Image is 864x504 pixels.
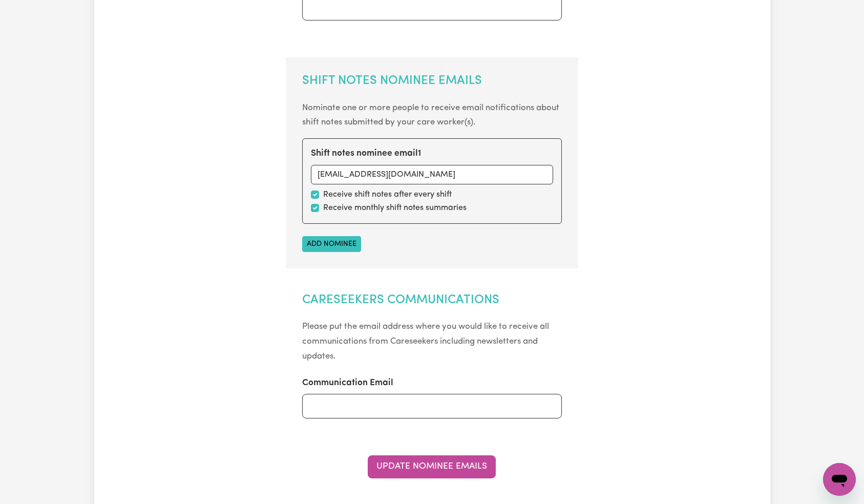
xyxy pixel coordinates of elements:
[323,202,467,214] label: Receive monthly shift notes summaries
[302,322,549,361] small: Please put the email address where you would like to receive all communications from Careseekers ...
[368,455,496,478] button: Update Nominee Emails
[302,236,361,252] button: Add nominee
[823,463,856,496] iframe: Button to launch messaging window
[302,376,393,390] label: Communication Email
[323,188,452,201] label: Receive shift notes after every shift
[302,293,562,308] h2: Careseekers Communications
[302,74,562,89] h2: Shift Notes Nominee Emails
[311,147,421,160] label: Shift notes nominee email 1
[302,103,559,127] small: Nominate one or more people to receive email notifications about shift notes submitted by your ca...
